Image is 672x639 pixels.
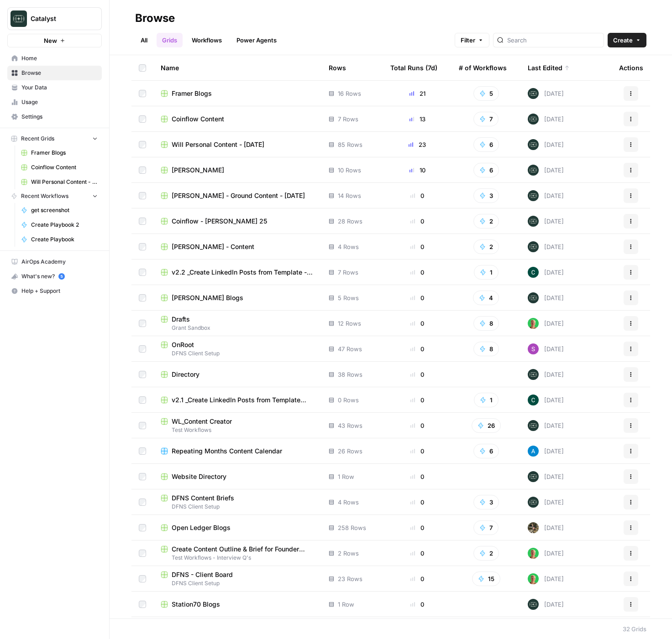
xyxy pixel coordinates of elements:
div: 0 [390,447,444,456]
span: 258 Rows [338,523,366,532]
div: [DATE] [528,114,564,125]
span: 43 Rows [338,421,362,430]
span: DFNS Client Setup [161,349,314,358]
a: DraftsGrant Sandbox [161,315,314,332]
div: 0 [390,242,444,251]
a: Usage [7,95,102,109]
div: [DATE] [528,190,564,201]
img: lkqc6w5wqsmhugm7jkiokl0d6w4g [528,369,539,380]
div: Rows [329,55,346,80]
div: [DATE] [528,292,564,303]
img: lkqc6w5wqsmhugm7jkiokl0d6w4g [528,241,539,252]
span: Catalyst [31,14,86,23]
span: Settings [21,113,98,121]
span: AirOps Academy [21,258,98,266]
span: Filter [461,36,475,45]
div: Name [161,55,314,80]
span: 4 Rows [338,242,359,251]
div: 0 [390,549,444,558]
button: 6 [473,444,499,458]
a: All [135,33,153,47]
a: Website Directory [161,472,314,481]
img: lkqc6w5wqsmhugm7jkiokl0d6w4g [528,497,539,508]
div: 21 [390,89,444,98]
div: [DATE] [528,599,564,610]
button: 1 [474,265,499,280]
a: Will Personal Content - [DATE] [161,140,314,149]
span: 12 Rows [338,319,361,328]
button: 2 [473,214,499,229]
a: [PERSON_NAME] Blogs [161,293,314,302]
img: o3cqybgnmipr355j8nz4zpq1mc6x [528,446,539,457]
a: Coinflow Content [161,114,314,124]
span: Test Workflows [161,426,314,434]
a: Coinflow Content [17,160,102,175]
img: c32z811ot6kb8v28qdwtb037qlee [528,395,539,405]
span: DFNS Content Briefs [172,494,234,503]
a: Framer Blogs [161,89,314,98]
div: 0 [390,395,444,405]
span: 7 Rows [338,114,358,124]
a: AirOps Academy [7,255,102,269]
button: 8 [473,342,499,356]
a: Create Playbook 2 [17,218,102,232]
button: 1 [474,393,499,407]
a: v2.1 _Create LinkedIn Posts from Template Grid [161,395,314,405]
img: c32z811ot6kb8v28qdwtb037qlee [528,267,539,278]
span: Will Personal Content - [DATE] [31,178,98,186]
div: 0 [390,344,444,353]
a: Open Ledger Blogs [161,523,314,532]
img: rmteh97ojofiem9kr704r5dme3yq [528,318,539,329]
span: Recent Grids [21,135,54,143]
img: lkqc6w5wqsmhugm7jkiokl0d6w4g [528,420,539,431]
a: Framer Blogs [17,145,102,160]
div: 0 [390,421,444,430]
button: Workspace: Catalyst [7,7,102,30]
div: [DATE] [528,471,564,482]
img: lkqc6w5wqsmhugm7jkiokl0d6w4g [528,471,539,482]
a: WL_Content CreatorTest Workflows [161,417,314,434]
div: 0 [390,191,444,200]
a: Directory [161,370,314,379]
div: [DATE] [528,395,564,405]
span: 23 Rows [338,574,362,583]
span: 2 Rows [338,549,359,558]
span: get screenshot [31,206,98,214]
img: rmteh97ojofiem9kr704r5dme3yq [528,573,539,584]
a: Will Personal Content - [DATE] [17,175,102,189]
button: What's new? 5 [7,269,102,284]
span: Create Playbook 2 [31,221,98,229]
button: Help + Support [7,284,102,298]
button: 7 [473,520,499,535]
span: Station70 Blogs [172,600,220,609]
a: Coinflow - [PERSON_NAME] 25 [161,217,314,226]
a: Browse [7,66,102,80]
button: 3 [473,495,499,509]
span: Directory [172,370,199,379]
div: 0 [390,370,444,379]
a: [PERSON_NAME] - Ground Content - [DATE] [161,191,314,200]
div: 23 [390,140,444,149]
img: lkqc6w5wqsmhugm7jkiokl0d6w4g [528,88,539,99]
span: 16 Rows [338,89,361,98]
div: 13 [390,114,444,124]
button: Create [608,33,646,47]
img: lkqc6w5wqsmhugm7jkiokl0d6w4g [528,139,539,150]
span: Browse [21,69,98,77]
div: Last Edited [528,55,570,80]
button: New [7,34,102,47]
span: 85 Rows [338,140,362,149]
img: rmteh97ojofiem9kr704r5dme3yq [528,548,539,559]
a: DFNS Content BriefsDFNS Client Setup [161,494,314,511]
span: [PERSON_NAME] - Ground Content - [DATE] [172,191,305,200]
span: Your Data [21,83,98,92]
div: 0 [390,574,444,583]
a: Create Playbook [17,232,102,247]
div: [DATE] [528,139,564,150]
div: [DATE] [528,369,564,380]
div: 0 [390,319,444,328]
span: Coinflow Content [31,163,98,171]
a: Your Data [7,80,102,95]
a: [PERSON_NAME] [161,166,314,175]
span: Recent Workflows [21,192,68,200]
